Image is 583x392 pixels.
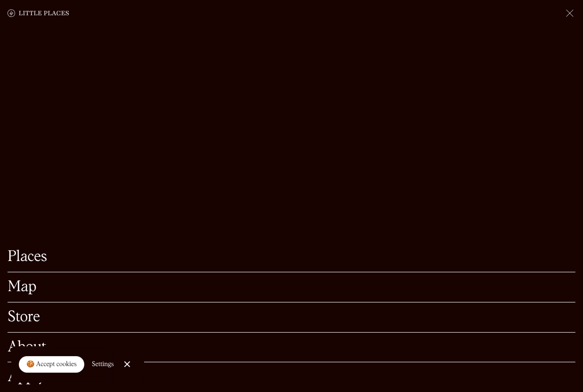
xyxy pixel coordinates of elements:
a: 🍪 Accept cookies [19,356,84,373]
a: Close Cookie Popup [118,355,137,374]
a: About [8,340,575,355]
div: Close Cookie Popup [127,364,127,365]
div: Settings [92,361,114,367]
a: Settings [92,354,114,375]
div: 🍪 Accept cookies [26,360,77,369]
a: Places [8,250,575,264]
a: Map [8,280,575,294]
a: Store [8,310,575,325]
a: Apply [8,370,575,384]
